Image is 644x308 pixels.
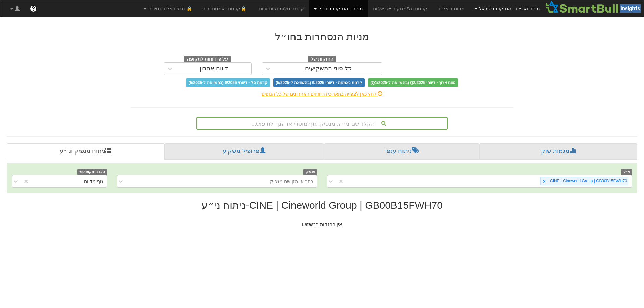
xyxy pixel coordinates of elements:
div: כל סוגי המשקיעים [305,65,352,72]
span: הצג החזקות לפי [77,169,107,175]
a: מניות דואליות [432,0,470,17]
span: טווח ארוך - דיווחי Q2/2025 (בהשוואה ל-Q1/2025) [368,78,458,87]
div: אין החזקות ב Latest [7,221,637,228]
a: קרנות סל/מחקות זרות [254,0,309,17]
a: ? [25,0,42,17]
a: מגמות שוק [479,143,637,160]
a: קרנות סל/מחקות ישראליות [368,0,432,17]
div: CINE | Cineworld Group | GB00B15FWH70 [548,177,628,185]
div: דיווח אחרון [200,65,228,72]
div: גוף מדווח [84,178,103,185]
div: בחר או הזן שם מנפיק [270,178,313,185]
a: מניות - החזקות בחו״ל [309,0,368,17]
span: החזקות של [308,56,336,63]
span: ? [31,5,35,12]
a: 🔒קרנות נאמנות זרות [197,0,254,17]
a: ניתוח ענפי [324,143,479,160]
a: מניות ואג״ח - החזקות בישראל [470,0,545,17]
span: קרנות נאמנות - דיווחי 6/2025 (בהשוואה ל-5/2025) [273,78,365,87]
div: הקלד שם ני״ע, מנפיק, גוף מוסדי או ענף לחיפוש... [197,118,447,129]
span: ני״ע [621,169,632,175]
img: Smartbull [545,0,644,14]
a: 🔒 נכסים אלטרנטיבים [139,0,197,17]
a: ניתוח מנפיק וני״ע [7,143,164,160]
h2: מניות הנסחרות בחו״ל [131,31,513,42]
span: מנפיק [303,169,317,175]
a: פרופיל משקיע [164,143,324,160]
span: קרנות סל - דיווחי 6/2025 (בהשוואה ל-5/2025) [186,78,270,87]
div: לחץ כאן לצפייה בתאריכי הדיווחים האחרונים של כל הגופים [126,90,518,97]
span: על פי דוחות לתקופה [184,56,231,63]
h2: CINE | Cineworld Group | GB00B15FWH70 - ניתוח ני״ע [7,200,637,211]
